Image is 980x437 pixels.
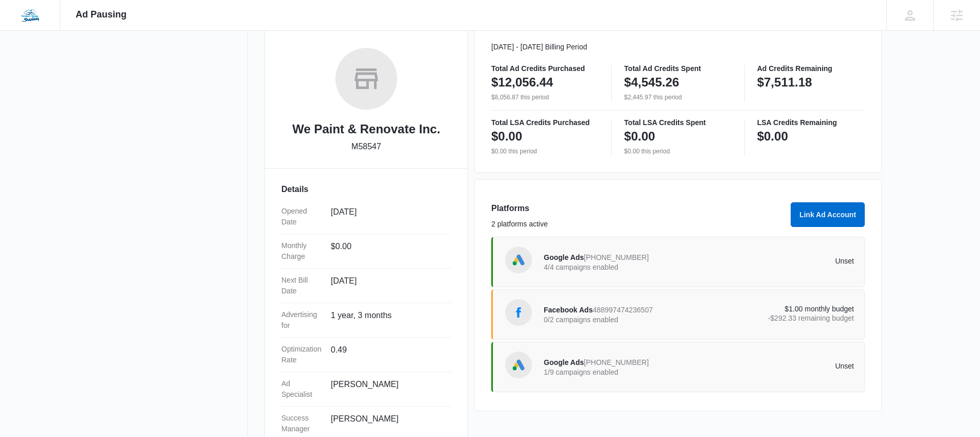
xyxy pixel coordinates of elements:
[292,120,440,138] h2: We Paint & Renovate Inc.
[281,234,451,269] div: Monthly Charge$0.00
[281,372,451,407] div: Ad Specialist[PERSON_NAME]
[757,128,788,145] p: $0.00
[791,202,865,227] button: Link Ad Account
[21,6,39,25] img: Hudson Valley Swim
[281,309,323,331] dt: Advertising for
[699,257,854,265] p: Unset
[331,309,443,331] dd: 1 year, 3 months
[757,65,865,72] p: Ad Credits Remaining
[511,305,526,320] img: Facebook Ads
[331,206,443,228] dd: [DATE]
[491,93,599,102] p: $8,056.87 this period
[624,119,732,126] p: Total LSA Credits Spent
[331,240,443,262] dd: $0.00
[699,314,854,322] p: -$292.33 remaining budget
[281,183,451,196] h3: Details
[491,202,785,215] h3: Platforms
[491,65,599,72] p: Total Ad Credits Purchased
[584,253,649,261] span: [PHONE_NUMBER]
[757,119,865,126] p: LSA Credits Remaining
[331,275,443,296] dd: [DATE]
[624,147,732,156] p: $0.00 this period
[491,219,785,230] p: 2 platforms active
[624,93,732,102] p: $2,445.97 this period
[491,119,599,126] p: Total LSA Credits Purchased
[281,269,451,303] div: Next Bill Date[DATE]
[281,413,323,434] dt: Success Manager
[281,303,451,338] div: Advertising for1 year, 3 months
[624,128,655,145] p: $0.00
[281,275,323,296] dt: Next Bill Date
[331,413,443,434] dd: [PERSON_NAME]
[544,369,699,376] p: 1/9 campaigns enabled
[281,378,323,400] dt: Ad Specialist
[544,316,699,323] p: 0/2 campaigns enabled
[699,305,854,312] p: $1.00 monthly budget
[544,253,584,261] span: Google Ads
[281,338,451,372] div: Optimization Rate0.49
[491,74,553,91] p: $12,056.44
[491,289,865,340] a: Facebook AdsFacebook Ads4889974742365070/2 campaigns enabled$1.00 monthly budget-$292.33 remainin...
[76,9,127,20] span: Ad Pausing
[593,306,653,314] span: 488997474236507
[544,264,699,271] p: 4/4 campaigns enabled
[757,74,812,91] p: $7,511.18
[281,206,323,228] dt: Opened Date
[699,362,854,370] p: Unset
[281,200,451,234] div: Opened Date[DATE]
[491,42,865,53] p: [DATE] - [DATE] Billing Period
[491,342,865,392] a: Google AdsGoogle Ads[PHONE_NUMBER]1/9 campaigns enabledUnset
[331,378,443,400] dd: [PERSON_NAME]
[624,74,679,91] p: $4,545.26
[491,147,599,156] p: $0.00 this period
[281,240,323,262] dt: Monthly Charge
[331,344,443,365] dd: 0.49
[491,128,522,145] p: $0.00
[491,237,865,287] a: Google AdsGoogle Ads[PHONE_NUMBER]4/4 campaigns enabledUnset
[544,358,584,366] span: Google Ads
[624,65,732,72] p: Total Ad Credits Spent
[511,252,526,268] img: Google Ads
[544,306,593,314] span: Facebook Ads
[511,357,526,373] img: Google Ads
[281,344,323,365] dt: Optimization Rate
[584,358,649,366] span: [PHONE_NUMBER]
[351,141,381,153] p: M58547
